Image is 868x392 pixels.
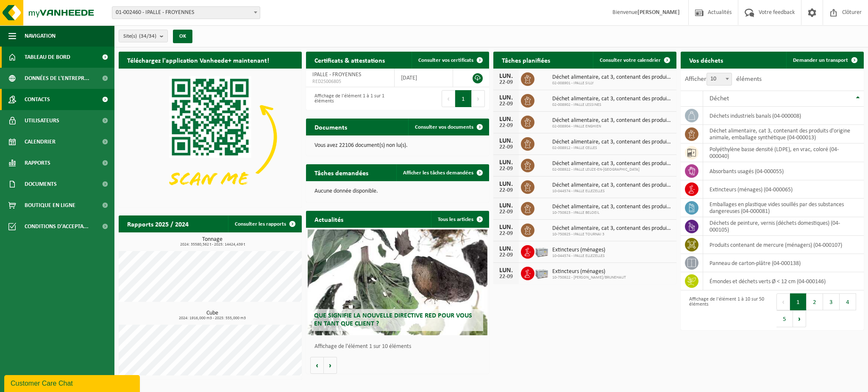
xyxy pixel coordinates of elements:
[395,69,453,87] td: [DATE]
[703,144,864,162] td: polyéthylène basse densité (LDPE), en vrac, coloré (04-000040)
[498,166,515,172] div: 22-09
[552,96,672,102] span: Déchet alimentaire, cat 3, contenant des produits d'origine animale, emballage s...
[498,138,515,144] div: LUN.
[308,229,487,335] a: Que signifie la nouvelle directive RED pour vous en tant que client ?
[418,58,473,63] span: Consulter vos certificats
[455,90,472,107] button: 1
[312,72,361,78] span: IPALLE - FROYENNES
[25,25,56,47] span: Navigation
[498,123,515,129] div: 22-09
[552,81,672,86] span: 02-008901 - IPALLE SILLY
[534,265,549,280] img: PB-LB-0680-HPE-GY-11
[552,210,672,215] span: 10-750923 - IPALLE BELOEIL
[25,195,75,216] span: Boutique en ligne
[25,174,57,195] span: Documents
[552,275,626,280] span: 10-750922 - [PERSON_NAME]/BRUNEHAUT
[25,152,50,174] span: Rapports
[498,94,515,101] div: LUN.
[552,167,672,172] span: 02-008922 - IPALLE LEUZE-EN-[GEOGRAPHIC_DATA]
[306,164,377,181] h2: Tâches demandées
[25,47,70,68] span: Tableau de bord
[709,95,729,102] span: Déchet
[442,90,455,107] button: Previous
[25,68,89,89] span: Données de l'entrepr...
[498,246,515,252] div: LUN.
[306,119,356,135] h2: Documents
[324,357,337,374] button: Volgende
[498,267,515,274] div: LUN.
[681,52,732,68] h2: Vos déchets
[396,164,488,181] a: Afficher les tâches demandées
[123,237,302,247] h3: Tonnage
[776,293,790,310] button: Previous
[707,73,732,85] span: 10
[498,116,515,123] div: LUN.
[310,89,393,108] div: Affichage de l'élément 1 à 1 sur 1 éléments
[534,244,549,258] img: PB-LB-0680-HPE-GY-11
[790,293,807,310] button: 1
[408,119,488,135] a: Consulter vos documents
[552,189,672,194] span: 10-044574 - IPALLE ELLEZELLES
[119,30,168,42] button: Site(s)(34/34)
[703,180,864,199] td: extincteurs (ménages) (04-000065)
[498,144,515,150] div: 22-09
[139,33,156,39] count: (34/34)
[498,73,515,80] div: LUN.
[498,224,515,231] div: LUN.
[552,160,672,167] span: Déchet alimentaire, cat 3, contenant des produits d'origine animale, emballage s...
[707,73,732,86] span: 10
[498,209,515,215] div: 22-09
[314,143,481,149] p: Vous avez 22106 document(s) non lu(s).
[403,170,473,176] span: Afficher les tâches demandées
[498,231,515,237] div: 22-09
[552,74,672,81] span: Déchet alimentaire, cat 3, contenant des produits d'origine animale, emballage s...
[703,272,864,290] td: émondes et déchets verts Ø < 12 cm (04-000146)
[703,199,864,217] td: emballages en plastique vides souillés par des substances dangereuses (04-000081)
[415,124,473,130] span: Consulter vos documents
[498,188,515,193] div: 22-09
[552,146,672,151] span: 02-008912 - IPALLE CELLES
[703,254,864,272] td: panneau de carton-plâtre (04-000138)
[25,110,59,131] span: Utilisateurs
[123,316,302,320] span: 2024: 1916,000 m3 - 2025: 555,000 m3
[807,293,823,310] button: 2
[119,52,278,68] h2: Téléchargez l'application Vanheede+ maintenant!
[840,293,856,310] button: 4
[123,30,156,43] span: Site(s)
[685,293,768,328] div: Affichage de l'élément 1 à 10 sur 50 éléments
[703,162,864,180] td: absorbants usagés (04-000055)
[314,312,472,327] span: Que signifie la nouvelle directive RED pour vous en tant que client ?
[703,217,864,236] td: déchets de peinture, vernis (déchets domestiques) (04-000105)
[173,30,192,43] button: OK
[472,90,485,107] button: Next
[112,7,260,19] span: 01-002460 - IPALLE - FROYENNES
[552,268,626,275] span: Extincteurs (ménages)
[552,247,605,254] span: Extincteurs (ménages)
[498,80,515,86] div: 22-09
[703,236,864,254] td: produits contenant de mercure (ménagers) (04-000107)
[552,139,672,146] span: Déchet alimentaire, cat 3, contenant des produits d'origine animale, emballage s...
[498,181,515,188] div: LUN.
[786,52,863,69] a: Demander un transport
[119,215,197,232] h2: Rapports 2025 / 2024
[412,52,488,69] a: Consulter vos certificats
[776,310,793,327] button: 5
[123,243,302,247] span: 2024: 35580,562 t - 2025: 14424,439 t
[552,124,672,129] span: 02-008904 - IPALLE ENGHIEN
[685,76,762,83] label: Afficher éléments
[498,274,515,280] div: 22-09
[25,216,89,237] span: Conditions d'accepta...
[306,52,393,68] h2: Certificats & attestations
[552,204,672,210] span: Déchet alimentaire, cat 3, contenant des produits d'origine animale, emballage s...
[600,58,661,63] span: Consulter votre calendrier
[314,188,481,194] p: Aucune donnée disponible.
[112,6,260,19] span: 01-002460 - IPALLE - FROYENNES
[703,107,864,125] td: déchets industriels banals (04-000008)
[25,131,56,152] span: Calendrier
[552,117,672,124] span: Déchet alimentaire, cat 3, contenant des produits d'origine animale, emballage s...
[493,52,559,68] h2: Tâches planifiées
[306,211,352,227] h2: Actualités
[431,211,488,228] a: Tous les articles
[314,344,485,350] p: Affichage de l'élément 1 sur 10 éléments
[552,102,672,108] span: 02-008902 - IPALLE LESSINES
